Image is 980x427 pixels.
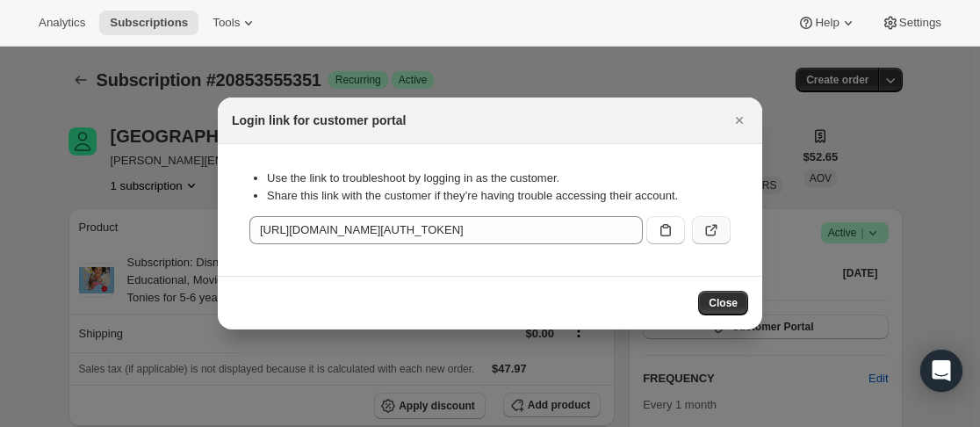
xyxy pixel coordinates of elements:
[815,16,839,30] span: Help
[28,11,96,35] button: Analytics
[213,16,240,30] span: Tools
[709,296,738,310] span: Close
[920,350,962,392] div: Open Intercom Messenger
[787,11,867,35] button: Help
[99,11,198,35] button: Subscriptions
[871,11,952,35] button: Settings
[267,170,731,187] li: Use the link to troubleshoot by logging in as the customer.
[39,16,85,30] span: Analytics
[727,108,752,133] button: Close
[698,291,748,315] button: Close
[110,16,188,30] span: Subscriptions
[899,16,941,30] span: Settings
[202,11,268,35] button: Tools
[267,187,731,205] li: Share this link with the customer if they’re having trouble accessing their account.
[232,112,406,129] h2: Login link for customer portal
